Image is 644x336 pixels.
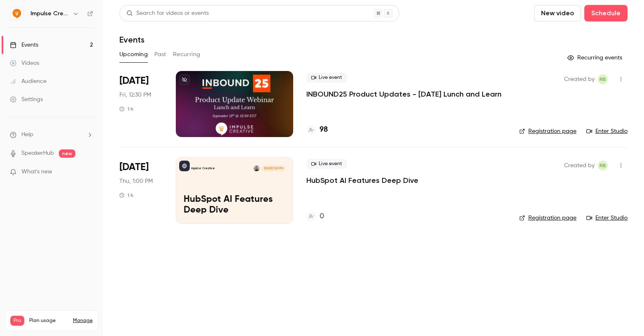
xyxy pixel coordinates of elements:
[10,77,47,85] div: Audience
[320,211,324,222] h4: 0
[320,124,328,135] h4: 98
[119,74,149,88] span: [DATE]
[261,166,285,171] span: [DATE] 1:00 PM
[586,127,628,135] a: Enter Studio
[59,149,75,158] span: new
[534,5,581,21] button: New video
[119,177,153,185] span: Thu, 1:00 PM
[21,130,33,139] span: Help
[600,161,606,170] span: RB
[119,192,133,199] div: 1 h
[119,161,149,174] span: [DATE]
[306,124,328,135] a: 98
[119,157,163,223] div: Oct 2 Thu, 1:00 PM (America/New York)
[598,161,608,170] span: Remington Begg
[564,51,628,64] button: Recurring events
[598,74,608,84] span: Remington Begg
[10,95,43,104] div: Settings
[586,214,628,222] a: Enter Studio
[21,149,54,158] a: SpeakerHub
[119,48,148,61] button: Upcoming
[173,48,201,61] button: Recurring
[519,127,576,135] a: Registration page
[600,74,606,84] span: RB
[83,168,93,176] iframe: Noticeable Trigger
[564,161,595,170] span: Created by
[73,317,93,324] a: Manage
[10,130,93,139] li: help-dropdown-opener
[29,317,68,324] span: Plan usage
[306,73,347,83] span: Live event
[184,194,285,216] p: HubSpot AI Features Deep Dive
[21,168,52,176] span: What's new
[306,175,418,185] a: HubSpot AI Features Deep Dive
[10,59,39,67] div: Videos
[10,316,24,326] span: Pro
[306,211,324,222] a: 0
[254,166,259,171] img: Remington Begg
[306,89,502,99] a: INBOUND25 Product Updates - [DATE] Lunch and Learn
[519,214,576,222] a: Registration page
[119,91,151,99] span: Fri, 12:30 PM
[176,157,293,223] a: HubSpot AI Features Deep DiveImpulse CreativeRemington Begg[DATE] 1:00 PMHubSpot AI Features Deep...
[10,7,23,20] img: Impulse Creative
[126,9,209,18] div: Search for videos or events
[154,48,166,61] button: Past
[10,41,38,49] div: Events
[564,74,595,84] span: Created by
[30,9,69,18] h6: Impulse Creative
[119,106,133,112] div: 1 h
[119,71,163,137] div: Sep 12 Fri, 12:30 PM (America/New York)
[584,5,628,21] button: Schedule
[119,35,145,45] h1: Events
[306,159,347,169] span: Live event
[191,166,215,170] p: Impulse Creative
